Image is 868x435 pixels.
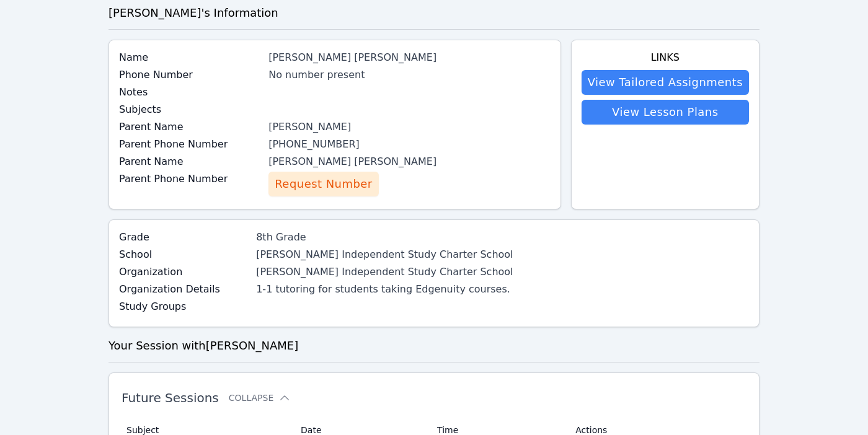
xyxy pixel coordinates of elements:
label: Phone Number [119,68,261,82]
label: Parent Phone Number [119,137,261,152]
div: [PERSON_NAME] Independent Study Charter School [256,265,513,279]
div: [PERSON_NAME] [PERSON_NAME] [268,154,550,169]
label: Notes [119,85,261,100]
label: Organization [119,265,249,279]
a: [PHONE_NUMBER] [268,138,360,150]
span: Request Number [275,175,372,193]
a: View Lesson Plans [582,100,749,125]
label: Grade [119,230,249,245]
a: View Tailored Assignments [582,70,749,95]
label: School [119,247,249,262]
label: Organization Details [119,282,249,297]
div: [PERSON_NAME] Independent Study Charter School [256,247,513,262]
button: Collapse [229,392,291,404]
label: Study Groups [119,299,249,314]
h3: Your Session with [PERSON_NAME] [108,337,759,354]
label: Name [119,50,261,65]
h3: [PERSON_NAME] 's Information [108,4,759,22]
div: No number present [268,68,550,82]
h4: Links [582,50,749,65]
span: Future Sessions [122,390,219,405]
button: Request Number [268,172,378,196]
div: [PERSON_NAME] [268,120,550,134]
div: 1-1 tutoring for students taking Edgenuity courses. [256,282,513,297]
label: Parent Name [119,120,261,134]
div: [PERSON_NAME] [PERSON_NAME] [268,50,550,65]
label: Parent Name [119,154,261,169]
label: Subjects [119,102,261,117]
div: 8th Grade [256,230,513,245]
label: Parent Phone Number [119,172,261,187]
